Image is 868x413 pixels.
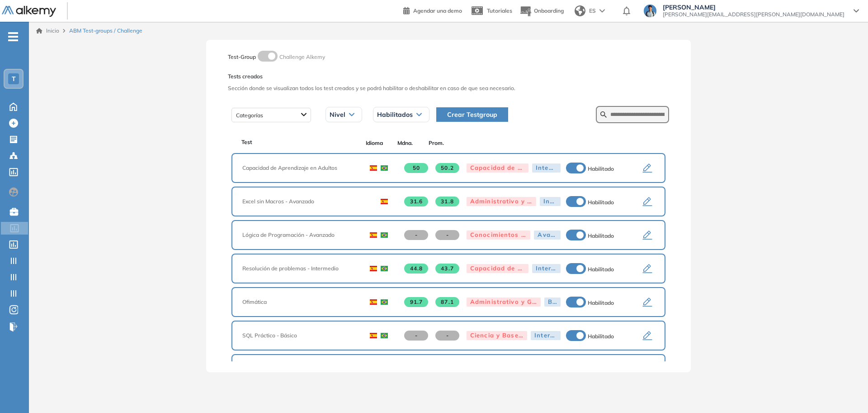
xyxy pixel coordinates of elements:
iframe: Chat Widget [823,370,868,413]
div: Administrativo y Gestión, Contable o Financiero [467,298,541,307]
span: Habilitado [588,232,614,239]
span: Test-Group [228,53,256,60]
span: - [404,331,428,341]
span: Test [241,138,252,146]
span: Tests creados [228,72,669,81]
img: ESP [370,232,377,238]
span: 87.1 [435,297,459,307]
span: Habilitado [588,266,614,273]
span: [PERSON_NAME] [663,4,844,11]
div: Ciencia y Bases de Datos [467,331,527,340]
span: 50 [404,163,428,173]
span: Idioma [359,139,390,147]
span: Habilitado [588,333,614,340]
span: ABM Test-groups / Challenge [69,27,142,35]
span: Habilitado [588,199,614,206]
span: T [12,75,16,82]
span: Agendar una demo [413,7,462,14]
span: Capacidad de Aprendizaje en Adultos [242,164,357,172]
img: arrow [599,9,605,13]
div: Básico [544,298,561,307]
span: Sección donde se visualizan todos los test creados y se podrá habilitar o deshabilitar en caso de... [228,84,669,92]
span: Habilitado [588,299,614,306]
img: ESP [370,333,377,338]
div: Administrativo y Gestión, Contable o Financiero [467,197,536,206]
div: Integrador [532,163,561,173]
a: Inicio [36,27,59,35]
span: 91.7 [404,297,428,307]
span: Resolución de problemas - Intermedio [242,264,357,273]
span: Crear Testgroup [447,110,497,120]
img: Logo [2,6,56,17]
img: ESP [370,266,377,271]
div: Intermedio [532,264,561,273]
i: - [8,36,18,38]
div: Capacidad de Pensamiento [467,264,528,273]
div: Capacidad de Pensamiento [467,163,528,173]
div: Conocimientos fundacionales [467,231,530,240]
img: BRA [381,266,388,271]
span: 43.7 [435,264,459,274]
span: SQL Práctico - Básico [242,331,357,340]
span: 44.8 [404,264,428,274]
div: Widget de chat [823,370,868,413]
span: 31.6 [404,197,428,206]
span: - [404,230,428,240]
span: Lógica de Programación - Avanzado [242,231,357,239]
span: Nivel [330,111,345,118]
span: 50.2 [435,163,459,173]
img: world [575,5,585,16]
span: - [435,230,459,240]
span: Challenge Alkemy [279,53,325,60]
div: Avanzado [534,231,561,240]
img: ESP [370,165,377,171]
span: Tutoriales [487,7,512,14]
span: Habilitado [588,165,614,172]
div: Integrador [540,197,561,206]
span: Habilitados [377,111,413,118]
span: Excel sin Macros - Avanzado [242,197,368,206]
span: ES [589,7,596,15]
span: [PERSON_NAME][EMAIL_ADDRESS][PERSON_NAME][DOMAIN_NAME] [663,11,844,18]
img: BRA [381,333,388,338]
img: BRA [381,299,388,305]
button: Onboarding [519,1,564,21]
img: BRA [381,165,388,171]
img: BRA [381,232,388,238]
button: Crear Testgroup [436,107,508,122]
span: Ofimática [242,298,357,306]
img: ESP [370,299,377,305]
img: ESP [381,199,388,204]
span: Onboarding [534,7,564,14]
span: Mdna. [390,139,421,147]
span: 31.8 [435,197,459,206]
span: Prom. [421,139,452,147]
div: Intermedio [531,331,561,340]
a: Agendar una demo [403,5,462,15]
span: - [435,331,459,341]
